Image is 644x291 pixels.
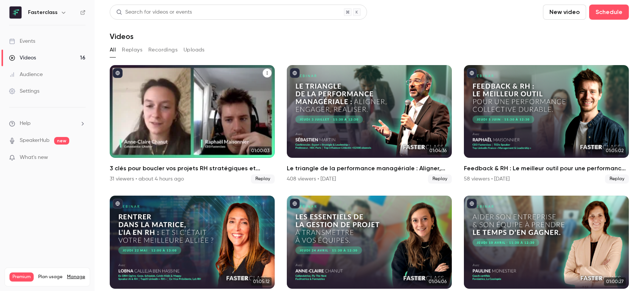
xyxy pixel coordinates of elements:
[28,9,58,16] h6: Fasterclass
[122,44,142,56] button: Replays
[76,154,86,161] iframe: Noticeable Trigger
[464,175,510,183] div: 58 viewers • [DATE]
[287,164,452,173] h2: Le triangle de la performance managériale : Aligner, Engager, Réaliser.
[290,199,300,209] button: published
[467,199,477,209] button: published
[287,65,452,184] li: Le triangle de la performance managériale : Aligner, Engager, Réaliser.
[20,137,50,145] a: SpeakerHub
[116,8,192,16] div: Search for videos or events
[184,44,205,56] button: Uploads
[9,87,39,95] div: Settings
[9,6,22,19] img: Fasterclass
[290,68,300,78] button: published
[20,120,31,128] span: Help
[9,120,86,128] li: help-dropdown-opener
[464,65,629,184] a: 01:05:02Feedback & RH : Le meilleur outil pour une performance collective durable ?58 viewers • [...
[110,65,275,184] a: 01:00:033 clés pour boucler vos projets RH stratégiques et terminer 2025 en beauté !31 viewers • ...
[464,164,629,173] h2: Feedback & RH : Le meilleur outil pour une performance collective durable ?
[31,48,37,54] img: tab_domain_overview_orange.svg
[12,20,18,26] img: website_grey.svg
[543,5,586,20] button: New video
[110,5,629,286] section: Videos
[251,174,275,184] span: Replay
[110,65,275,184] li: 3 clés pour boucler vos projets RH stratégiques et terminer 2025 en beauté !
[464,65,629,184] li: Feedback & RH : Le meilleur outil pour une performance collective durable ?
[467,68,477,78] button: published
[12,12,18,18] img: logo_orange.svg
[249,146,272,155] span: 01:00:03
[110,44,116,56] button: All
[9,272,34,282] span: Premium
[110,175,184,183] div: 31 viewers • about 4 hours ago
[428,174,452,184] span: Replay
[287,175,336,183] div: 408 viewers • [DATE]
[54,137,69,145] span: new
[9,71,43,78] div: Audience
[94,48,116,53] div: Mots-clés
[287,65,452,184] a: 01:04:36Le triangle de la performance managériale : Aligner, Engager, Réaliser.408 viewers • [DAT...
[110,32,134,41] h1: Videos
[605,174,629,184] span: Replay
[427,146,449,155] span: 01:04:36
[9,37,35,45] div: Events
[86,48,92,54] img: tab_keywords_by_traffic_grey.svg
[148,44,177,56] button: Recordings
[38,274,62,280] span: Plan usage
[251,277,272,286] span: 01:05:12
[20,20,86,26] div: Domaine: [DOMAIN_NAME]
[67,274,85,280] a: Manage
[21,12,37,18] div: v 4.0.25
[589,5,629,20] button: Schedule
[9,54,36,62] div: Videos
[110,164,275,173] h2: 3 clés pour boucler vos projets RH stratégiques et terminer 2025 en beauté !
[39,48,58,53] div: Domaine
[604,146,626,155] span: 01:05:02
[426,277,449,286] span: 01:04:06
[20,154,48,162] span: What's new
[113,68,123,78] button: published
[113,199,123,209] button: published
[604,277,626,286] span: 01:00:27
